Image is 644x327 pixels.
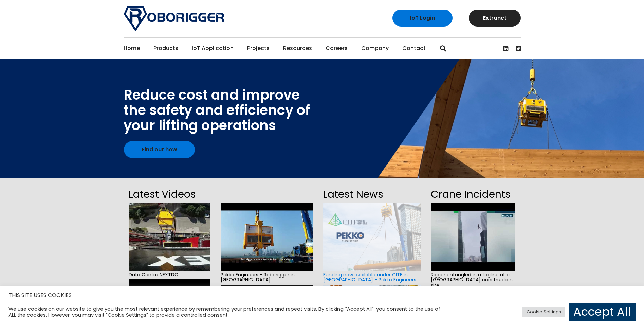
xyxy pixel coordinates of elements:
[221,271,313,285] span: Pekko Engineers - Roborigger in [GEOGRAPHIC_DATA]
[522,307,565,317] a: Cookie Settings
[569,303,636,321] a: Accept All
[326,38,348,59] a: Careers
[221,203,313,271] img: hqdefault.jpg
[431,186,515,203] h2: Crane Incidents
[124,38,140,59] a: Home
[402,38,426,59] a: Contact
[431,271,515,290] span: Rigger entangled in a tagline at a [GEOGRAPHIC_DATA] construction site
[8,306,447,318] div: We use cookies on our website to give you the most relevant experience by remembering your prefer...
[129,186,210,203] h2: Latest Videos
[247,38,270,59] a: Projects
[124,87,310,133] div: Reduce cost and improve the safety and efficiency of your lifting operations
[431,203,515,271] img: hqdefault.jpg
[283,38,312,59] a: Resources
[8,291,636,300] h5: THIS SITE USES COOKIES
[153,38,178,59] a: Products
[192,38,234,59] a: IoT Application
[469,10,521,27] a: Extranet
[124,6,224,31] img: Roborigger
[323,271,416,283] a: Funding now available under CITF in [GEOGRAPHIC_DATA] - Pekko Engineers
[361,38,389,59] a: Company
[392,10,453,27] a: IoT Login
[124,141,195,158] a: Find out how
[323,186,420,203] h2: Latest News
[129,271,210,279] span: Data Centre NEXTDC
[129,203,210,271] img: hqdefault.jpg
